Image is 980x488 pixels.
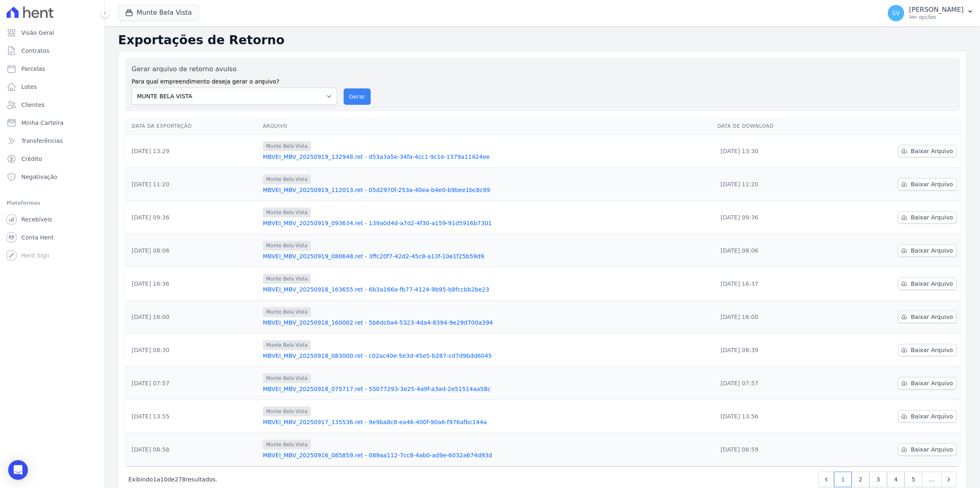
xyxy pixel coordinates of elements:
[21,173,57,181] span: Negativação
[21,47,49,55] span: Contratos
[911,412,953,420] span: Baixar Arquivo
[714,135,835,168] td: [DATE] 13:30
[898,145,957,157] a: Baixar Arquivo
[714,234,835,267] td: [DATE] 08:06
[21,137,63,145] span: Transferências
[21,65,45,73] span: Parcelas
[898,344,957,356] a: Baixar Arquivo
[21,101,44,109] span: Clientes
[21,233,54,242] span: Conta Hent
[263,252,711,260] a: MBVEI_MBV_20250919_080648.ret - 3ffc20f7-42d2-45c8-a13f-10e1f25b59d9
[263,440,311,450] span: Munte Bela Vista
[132,64,337,74] label: Gerar arquivo de retorno avulso
[21,155,42,163] span: Crédito
[125,135,260,168] td: [DATE] 13:29
[263,241,311,251] span: Munte Bela Vista
[260,118,714,135] th: Arquivo
[125,168,260,201] td: [DATE] 11:20
[898,178,957,190] a: Baixar Arquivo
[263,307,311,317] span: Munte Bela Vista
[714,168,835,201] td: [DATE] 11:20
[263,352,711,360] a: MBVEI_MBV_20250918_083000.ret - c02ac40e-5e3d-45e5-b287-cd7d9bdd6045
[21,215,52,224] span: Recebíveis
[125,234,260,267] td: [DATE] 08:06
[3,211,101,228] a: Recebíveis
[887,472,905,487] a: 4
[852,472,869,487] a: 2
[263,153,711,161] a: MBVEI_MBV_20250919_132948.ret - d53a3a5e-34fa-4cc1-9c1e-1379a11424ee
[21,119,64,127] span: Minha Carteira
[3,61,101,77] a: Parcelas
[125,433,260,466] td: [DATE] 08:58
[911,313,953,321] span: Baixar Arquivo
[263,141,311,151] span: Munte Bela Vista
[869,472,887,487] a: 3
[898,410,957,422] a: Baixar Arquivo
[911,346,953,354] span: Baixar Arquivo
[818,472,834,487] a: Previous
[125,334,260,367] td: [DATE] 08:30
[911,180,953,188] span: Baixar Arquivo
[898,278,957,290] a: Baixar Arquivo
[909,14,964,20] p: Ver opções
[263,274,311,284] span: Munte Bela Vista
[714,300,835,334] td: [DATE] 16:00
[714,201,835,234] td: [DATE] 09:36
[911,379,953,387] span: Baixar Arquivo
[3,133,101,149] a: Transferências
[175,476,186,483] span: 278
[911,445,953,454] span: Baixar Arquivo
[125,118,260,135] th: Data da Exportação
[8,460,28,480] div: Open Intercom Messenger
[898,377,957,389] a: Baixar Arquivo
[21,29,54,37] span: Visão Geral
[881,2,980,25] button: SV [PERSON_NAME] Ver opções
[263,285,711,294] a: MBVEI_MBV_20250918_163655.ret - 6b3a166a-fb77-4124-9b95-b8fccbb2be23
[905,472,922,487] a: 5
[263,174,311,184] span: Munte Bela Vista
[263,219,711,227] a: MBVEI_MBV_20250919_093634.ret - 139a0d4d-a7d2-4f30-a159-91d5916b7301
[3,169,101,185] a: Negativação
[3,79,101,95] a: Lotes
[153,476,157,483] span: 1
[125,201,260,234] td: [DATE] 09:36
[128,475,217,483] p: Exibindo a de resultados.
[911,246,953,255] span: Baixar Arquivo
[132,74,337,86] label: Para qual empreendimento deseja gerar o arquivo?
[21,83,37,91] span: Lotes
[263,319,711,327] a: MBVEI_MBV_20250918_160002.ret - 5b6dc0a4-5323-4da4-8394-9e29d700a394
[3,151,101,167] a: Crédito
[911,213,953,221] span: Baixar Arquivo
[3,229,101,246] a: Conta Hent
[125,267,260,300] td: [DATE] 16:36
[941,472,957,487] a: Next
[714,334,835,367] td: [DATE] 08:39
[898,311,957,323] a: Baixar Arquivo
[125,300,260,334] td: [DATE] 16:00
[344,88,371,105] button: Gerar
[898,244,957,257] a: Baixar Arquivo
[263,418,711,426] a: MBVEI_MBV_20250917_135536.ret - 9e9ba8c8-ea46-400f-90a6-f976afbc144a
[714,367,835,400] td: [DATE] 07:57
[3,97,101,113] a: Clientes
[263,451,711,459] a: MBVEI_MBV_20250916_085859.ret - 089aa112-7cc8-4ab0-ad9e-6032a674d93d
[7,198,98,208] div: Plataformas
[3,115,101,131] a: Minha Carteira
[714,267,835,300] td: [DATE] 16:37
[263,186,711,194] a: MBVEI_MBV_20250919_112013.ret - 05d2970f-253a-40ea-b4e0-b9bee1bc8c99
[263,385,711,393] a: MBVEI_MBV_20250918_075717.ret - 55077293-3e25-4a9f-a3ad-2e51514aa58c
[898,211,957,224] a: Baixar Arquivo
[714,400,835,433] td: [DATE] 13:56
[118,5,199,20] button: Munte Bela Vista
[834,472,852,487] a: 1
[909,6,964,14] p: [PERSON_NAME]
[922,472,941,487] span: …
[263,407,311,416] span: Munte Bela Vista
[714,118,835,135] th: Data de Download
[898,443,957,456] a: Baixar Arquivo
[3,43,101,59] a: Contratos
[160,476,168,483] span: 10
[263,208,311,217] span: Munte Bela Vista
[118,33,967,47] h2: Exportações de Retorno
[263,373,311,383] span: Munte Bela Vista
